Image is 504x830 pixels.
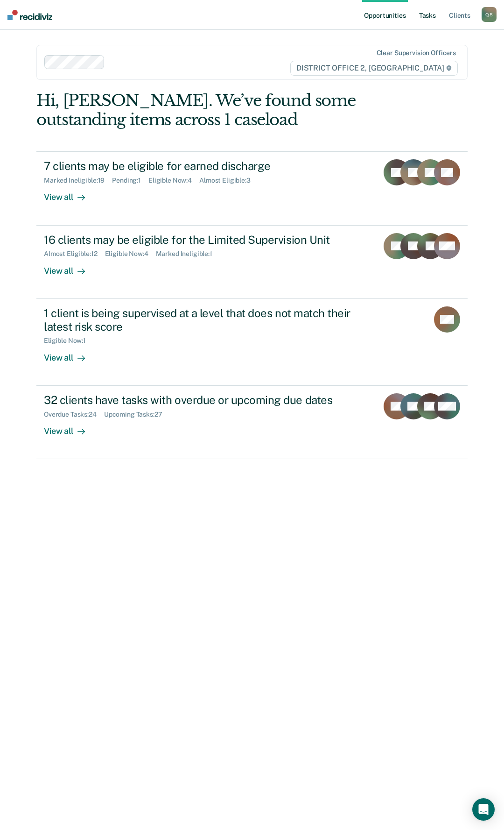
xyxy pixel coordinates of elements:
div: Almost Eligible : 3 [199,177,258,184]
a: 7 clients may be eligible for earned dischargeMarked Ineligible:19Pending:1Eligible Now:4Almost E... [36,151,468,225]
div: Q S [482,7,497,22]
div: Pending : 1 [112,177,148,184]
a: 32 clients have tasks with overdue or upcoming due datesOverdue Tasks:24Upcoming Tasks:27View all [36,386,468,459]
div: Open Intercom Messenger [472,798,495,821]
div: Eligible Now : 4 [148,177,199,184]
img: Recidiviz [7,10,52,20]
div: Almost Eligible : 12 [44,250,105,258]
div: Hi, [PERSON_NAME]. We’ve found some outstanding items across 1 caseload [36,91,381,129]
a: 1 client is being supervised at a level that does not match their latest risk scoreEligible Now:1... [36,299,468,386]
div: Eligible Now : 1 [44,337,93,345]
div: Marked Ineligible : 19 [44,177,112,184]
div: View all [44,345,96,363]
div: Clear supervision officers [377,49,456,57]
div: View all [44,184,96,203]
div: 32 clients have tasks with overdue or upcoming due dates [44,393,371,407]
button: QS [482,7,497,22]
div: 7 clients may be eligible for earned discharge [44,159,371,173]
div: View all [44,258,96,276]
div: 16 clients may be eligible for the Limited Supervision Unit [44,233,371,247]
div: Eligible Now : 4 [105,250,156,258]
div: View all [44,418,96,436]
div: Marked Ineligible : 1 [156,250,220,258]
div: Upcoming Tasks : 27 [104,411,170,419]
div: Overdue Tasks : 24 [44,411,104,419]
a: 16 clients may be eligible for the Limited Supervision UnitAlmost Eligible:12Eligible Now:4Marked... [36,226,468,299]
div: 1 client is being supervised at a level that does not match their latest risk score [44,306,371,333]
span: DISTRICT OFFICE 2, [GEOGRAPHIC_DATA] [290,61,458,76]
